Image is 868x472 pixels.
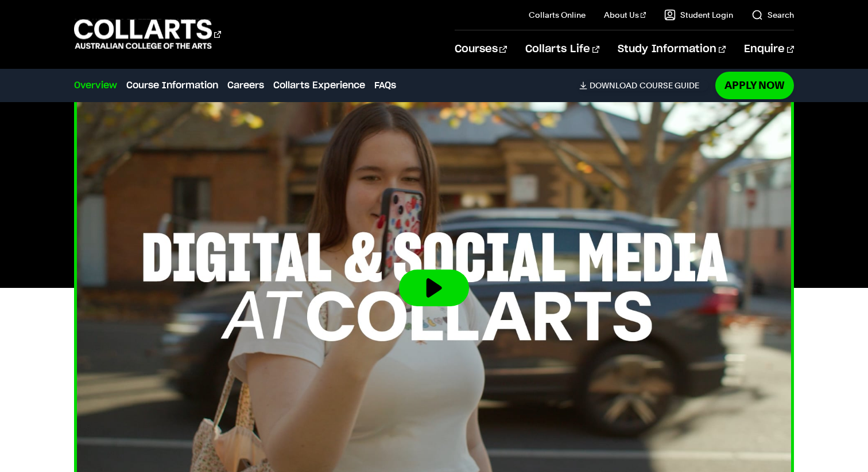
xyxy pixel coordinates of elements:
a: Overview [74,79,117,92]
a: Student Login [664,9,733,21]
a: Careers [227,79,264,92]
a: Course Information [126,79,218,92]
a: Search [751,9,794,21]
a: About Us [604,9,646,21]
a: Enquire [744,30,794,68]
a: FAQs [374,79,396,92]
span: Download [590,80,637,91]
a: Collarts Online [529,9,586,21]
a: Apply Now [715,72,794,99]
a: Courses [455,30,507,68]
a: Study Information [618,30,726,68]
div: Go to homepage [74,18,221,50]
a: DownloadCourse Guide [579,80,708,91]
a: Collarts Life [525,30,599,68]
a: Collarts Experience [273,79,365,92]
